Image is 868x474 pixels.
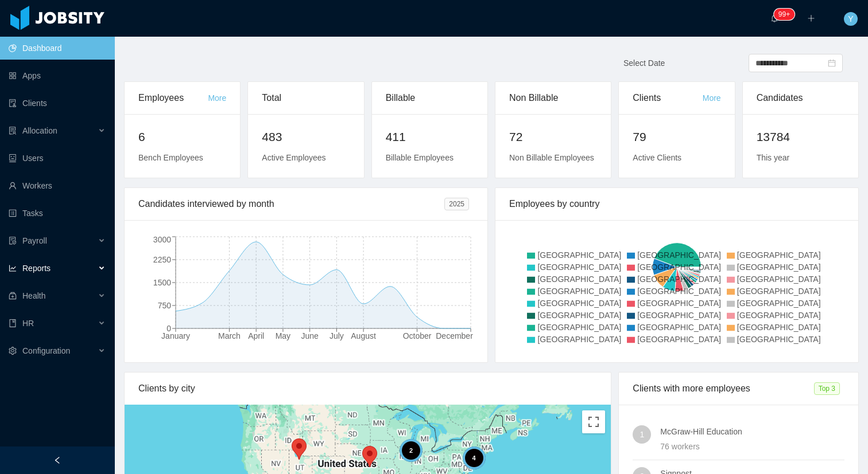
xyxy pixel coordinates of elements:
tspan: June [301,331,319,340]
span: Non Billable Employees [509,153,594,162]
span: Payroll [22,236,47,245]
div: 2 [400,439,423,462]
h2: 411 [386,128,474,146]
tspan: 3000 [153,235,171,244]
span: Configuration [22,346,70,355]
span: [GEOGRAPHIC_DATA] [637,335,721,344]
span: [GEOGRAPHIC_DATA] [737,299,821,308]
a: icon: appstoreApps [9,64,106,87]
span: [GEOGRAPHIC_DATA] [637,299,721,308]
i: icon: plus [807,14,815,22]
h2: 72 [509,128,597,146]
span: [GEOGRAPHIC_DATA] [737,311,821,320]
div: Employees by country [509,188,844,220]
h4: McGraw-Hill Education [660,425,844,438]
a: icon: userWorkers [9,174,106,197]
span: [GEOGRAPHIC_DATA] [537,299,621,308]
span: [GEOGRAPHIC_DATA] [537,250,621,260]
span: HR [22,319,34,328]
div: Total [262,82,350,114]
div: Clients [633,82,702,114]
span: [GEOGRAPHIC_DATA] [637,287,721,296]
i: icon: bell [770,14,778,22]
span: Select Date [623,58,665,68]
sup: 460 [774,9,795,20]
span: Billable Employees [386,153,454,162]
div: Candidates [757,82,844,114]
a: icon: robotUsers [9,147,106,170]
span: Active Employees [262,153,325,162]
span: Health [22,291,45,300]
h2: 79 [633,128,720,146]
span: Y [848,12,853,26]
div: Billable [386,82,474,114]
tspan: January [161,331,190,340]
div: 76 workers [660,440,844,453]
span: [GEOGRAPHIC_DATA] [637,323,721,332]
tspan: July [330,331,344,340]
h2: 6 [138,128,226,146]
span: [GEOGRAPHIC_DATA] [737,323,821,332]
i: icon: file-protect [9,237,17,245]
div: 4 [462,446,485,469]
tspan: October [403,331,432,340]
a: icon: profileTasks [9,202,106,225]
tspan: August [351,331,376,340]
span: [GEOGRAPHIC_DATA] [537,263,621,272]
div: Clients with more employees [633,373,813,405]
span: This year [757,153,790,162]
a: icon: auditClients [9,92,106,115]
h2: 13784 [757,128,844,146]
span: Bench Employees [138,153,203,162]
tspan: 2250 [153,255,171,264]
i: icon: calendar [828,59,836,67]
span: 1 [640,425,644,444]
span: [GEOGRAPHIC_DATA] [737,275,821,284]
tspan: 750 [158,301,172,310]
span: Active Clients [633,153,681,162]
a: More [703,93,721,103]
tspan: May [276,331,290,340]
span: [GEOGRAPHIC_DATA] [737,287,821,296]
button: Toggle fullscreen view [582,410,605,433]
i: icon: line-chart [9,264,17,272]
span: [GEOGRAPHIC_DATA] [537,335,621,344]
span: [GEOGRAPHIC_DATA] [637,275,721,284]
h2: 483 [262,128,350,146]
span: [GEOGRAPHIC_DATA] [637,250,721,260]
tspan: 1500 [153,278,171,287]
div: Clients by city [138,373,597,405]
span: [GEOGRAPHIC_DATA] [737,335,821,344]
span: [GEOGRAPHIC_DATA] [637,311,721,320]
div: Non Billable [509,82,597,114]
i: icon: medicine-box [9,292,17,300]
span: [GEOGRAPHIC_DATA] [537,311,621,320]
i: icon: solution [9,127,17,135]
span: [GEOGRAPHIC_DATA] [537,287,621,296]
tspan: December [436,331,473,340]
span: [GEOGRAPHIC_DATA] [737,250,821,260]
a: More [208,93,226,103]
span: [GEOGRAPHIC_DATA] [537,275,621,284]
i: icon: book [9,319,17,327]
span: Allocation [22,126,57,135]
span: Reports [22,264,51,273]
a: icon: pie-chartDashboard [9,37,106,60]
span: [GEOGRAPHIC_DATA] [737,263,821,272]
tspan: April [248,331,264,340]
div: Employees [138,82,208,114]
span: [GEOGRAPHIC_DATA] [537,323,621,332]
div: Candidates interviewed by month [138,188,444,220]
i: icon: setting [9,347,17,355]
span: Top 3 [814,382,840,395]
tspan: 0 [166,324,171,333]
tspan: March [218,331,241,340]
span: 2025 [444,198,469,210]
span: [GEOGRAPHIC_DATA] [637,263,721,272]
